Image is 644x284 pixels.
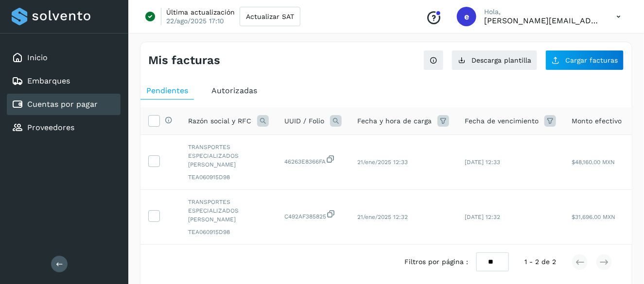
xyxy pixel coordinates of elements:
[7,117,121,138] div: Proveedores
[357,214,408,220] span: 21/ene/2025 12:32
[452,50,538,70] button: Descarga plantilla
[148,53,220,67] h4: Mis facturas
[524,257,556,267] span: 1 - 2 de 2
[572,116,622,126] span: Monto efectivo
[484,16,601,25] p: etzel.cancino@seacargo.com
[572,159,615,166] span: $48,160.00 MXN
[246,13,294,20] span: Actualizar SAT
[27,53,48,62] a: Inicio
[27,76,70,85] a: Embarques
[284,209,342,221] span: C492AF385825
[565,57,618,64] span: Cargar facturas
[188,228,269,236] span: TEA060915D98
[188,143,269,169] span: TRANSPORTES ESPECIALIZADOS [PERSON_NAME]
[545,50,624,70] button: Cargar facturas
[188,116,251,126] span: Razón social y RFC
[465,214,500,220] span: [DATE] 12:32
[357,116,432,126] span: Fecha y hora de carga
[284,116,324,126] span: UUID / Folio
[27,100,98,109] a: Cuentas por pagar
[7,47,121,68] div: Inicio
[240,7,300,26] button: Actualizar SAT
[146,86,188,95] span: Pendientes
[465,159,500,166] span: [DATE] 12:33
[484,8,601,16] p: Hola,
[166,8,235,17] p: Última actualización
[471,57,531,64] span: Descarga plantilla
[188,173,269,182] span: TEA060915D98
[27,123,74,132] a: Proveedores
[572,214,615,220] span: $31,696.00 MXN
[166,17,224,25] p: 22/ago/2025 17:10
[188,198,269,224] span: TRANSPORTES ESPECIALIZADOS [PERSON_NAME]
[211,86,257,95] span: Autorizadas
[7,94,121,115] div: Cuentas por pagar
[357,159,408,166] span: 21/ene/2025 12:33
[405,257,469,267] span: Filtros por página :
[7,70,121,92] div: Embarques
[465,116,539,126] span: Fecha de vencimiento
[284,154,342,166] span: 46263E8366FA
